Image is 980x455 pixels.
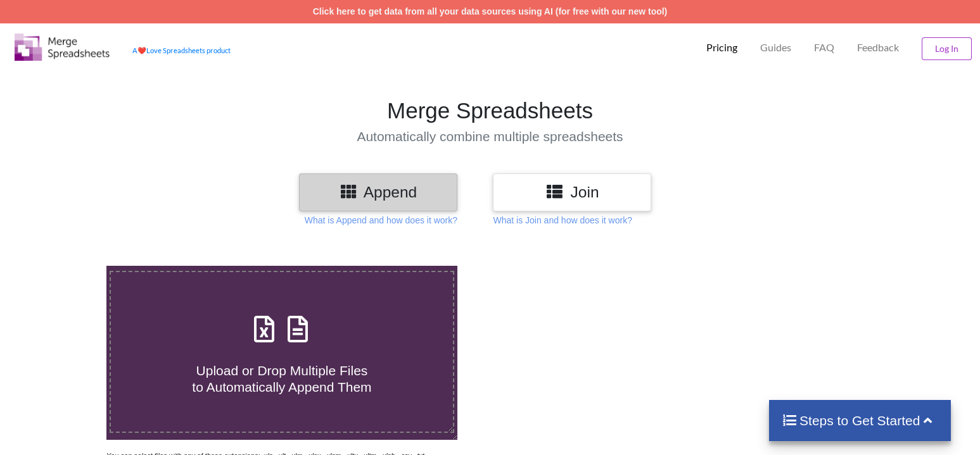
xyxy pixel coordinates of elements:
[782,413,938,428] h4: Steps to Get Started
[309,183,448,201] h3: Append
[15,34,110,61] img: Logo.png
[760,41,791,54] p: Guides
[132,46,231,54] a: AheartLove Spreadsheets product
[814,41,834,54] p: FAQ
[502,183,642,201] h3: Join
[857,42,899,53] span: Feedback
[493,214,632,227] p: What is Join and how does it work?
[313,6,668,16] a: Click here to get data from all your data sources using AI (for free with our new tool)
[305,214,457,227] p: What is Append and how does it work?
[706,41,737,54] p: Pricing
[922,37,972,60] button: Log In
[192,363,371,394] span: Upload or Drop Multiple Files to Automatically Append Them
[137,46,146,54] span: heart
